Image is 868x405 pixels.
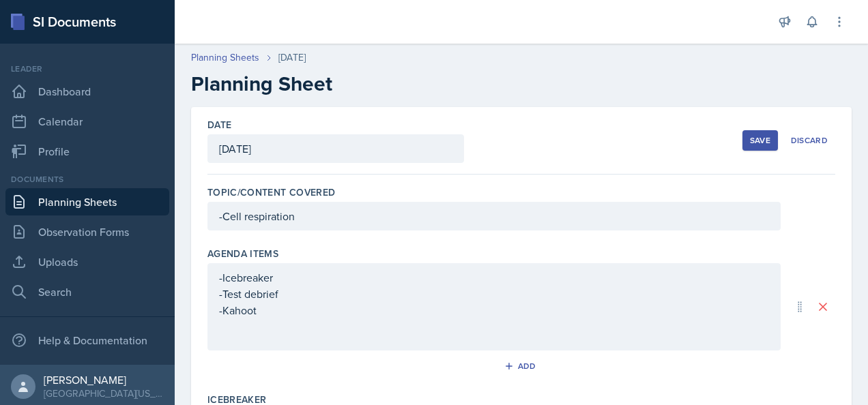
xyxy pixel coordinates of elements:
[507,361,536,372] div: Add
[750,135,770,146] div: Save
[500,356,544,376] button: Add
[207,118,231,132] label: Date
[791,135,828,146] div: Discard
[278,50,306,65] div: [DATE]
[5,248,169,275] a: Uploads
[5,278,169,305] a: Search
[5,63,169,75] div: Leader
[191,50,259,65] a: Planning Sheets
[5,218,169,245] a: Observation Forms
[5,173,169,185] div: Documents
[783,130,835,151] button: Discard
[5,188,169,215] a: Planning Sheets
[742,130,778,151] button: Save
[5,327,169,354] div: Help & Documentation
[219,208,769,224] p: -Cell respiration
[191,72,852,96] h2: Planning Sheet
[5,108,169,135] a: Calendar
[219,269,769,286] p: -Icebreaker
[219,302,769,318] p: -Kahoot
[5,78,169,105] a: Dashboard
[207,247,278,260] label: Agenda items
[44,373,164,387] div: [PERSON_NAME]
[219,286,769,302] p: -Test debrief
[207,185,335,199] label: Topic/Content Covered
[44,387,164,400] div: [GEOGRAPHIC_DATA][US_STATE]
[5,138,169,165] a: Profile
